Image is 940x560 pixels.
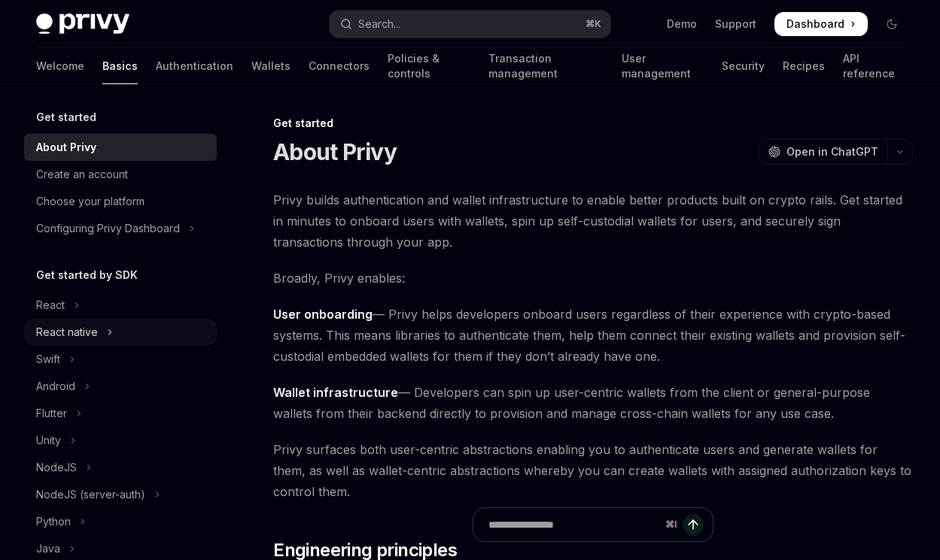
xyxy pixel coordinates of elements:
[843,48,904,84] a: API reference
[24,481,217,508] button: Toggle NodeJS (server-auth) section
[156,48,233,84] a: Authentication
[36,296,65,314] div: React
[586,18,601,30] span: ⌘ K
[24,188,217,215] a: Choose your platform
[273,304,913,367] span: — Privy helps developers onboard users regardless of their experience with crypto-based systems. ...
[488,48,604,84] a: Transaction management
[36,350,60,368] div: Swift
[24,454,217,481] button: Toggle NodeJS section
[24,134,217,161] a: About Privy
[273,382,913,424] span: — Developers can spin up user-centric wallets from the client or general-purpose wallets from the...
[783,48,825,84] a: Recipes
[36,14,129,35] img: dark logo
[24,215,217,242] button: Toggle Configuring Privy Dashboard section
[36,459,77,477] div: NodeJS
[759,139,887,165] button: Open in ChatGPT
[24,373,217,400] button: Toggle Android section
[667,17,697,32] a: Demo
[273,439,913,502] span: Privy surfaces both user-centric abstractions enabling you to authenticate users and generate wal...
[24,508,217,535] button: Toggle Python section
[251,48,291,84] a: Wallets
[273,116,913,131] div: Get started
[36,404,67,422] div: Flutter
[880,12,904,36] button: Toggle dark mode
[358,15,400,33] div: Search...
[273,189,913,253] span: Privy builds authentication and wallet infrastructure to enable better products built on crypto r...
[24,346,217,373] button: Toggle Swift section
[388,48,470,84] a: Policies & controls
[36,513,71,531] div: Python
[273,268,913,289] span: Broadly, Privy enables:
[36,48,84,84] a: Welcome
[36,165,128,183] div: Create an account
[36,540,60,558] div: Java
[273,138,397,165] h1: About Privy
[24,400,217,427] button: Toggle Flutter section
[774,12,868,36] a: Dashboard
[330,11,611,38] button: Open search
[488,508,659,541] input: Ask a question...
[102,48,138,84] a: Basics
[622,48,704,84] a: User management
[36,138,96,156] div: About Privy
[722,48,765,84] a: Security
[273,307,373,322] strong: User onboarding
[309,48,370,84] a: Connectors
[24,161,217,188] a: Create an account
[36,266,138,284] h5: Get started by SDK
[36,431,61,450] div: Unity
[36,323,98,341] div: React native
[36,192,144,210] div: Choose your platform
[24,427,217,454] button: Toggle Unity section
[36,108,96,126] h5: Get started
[36,219,180,238] div: Configuring Privy Dashboard
[36,486,145,504] div: NodeJS (server-auth)
[273,385,398,400] strong: Wallet infrastructure
[786,17,844,32] span: Dashboard
[715,17,756,32] a: Support
[24,319,217,346] button: Toggle React native section
[683,514,704,535] button: Send message
[24,292,217,319] button: Toggle React section
[786,144,878,159] span: Open in ChatGPT
[36,377,75,395] div: Android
